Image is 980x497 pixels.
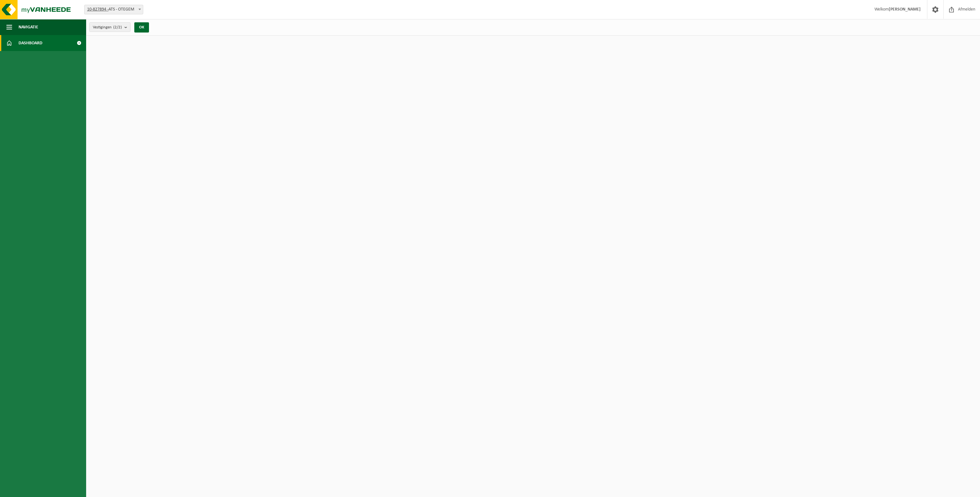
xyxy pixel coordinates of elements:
strong: [PERSON_NAME] [889,7,921,12]
button: Vestigingen(2/2) [89,22,130,32]
span: Dashboard [19,35,42,51]
button: OK [134,22,149,33]
span: 10-827894 - ATS - OTEGEM [84,5,143,14]
tcxspan: Call 10-827894 - via 3CX [87,7,108,12]
span: Vestigingen [93,23,122,32]
span: Navigatie [19,19,38,35]
span: 10-827894 - ATS - OTEGEM [85,5,143,14]
count: (2/2) [113,25,122,29]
